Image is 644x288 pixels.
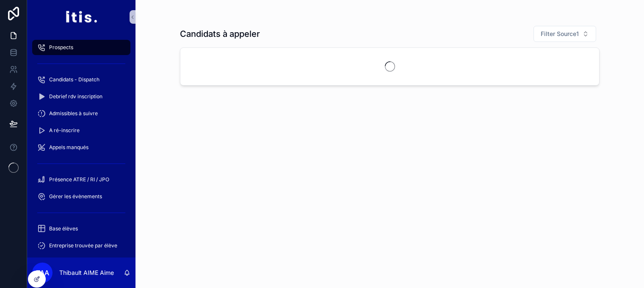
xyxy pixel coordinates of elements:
a: Candidats - Dispatch [32,72,130,87]
button: Select Button [533,26,596,42]
a: Base élèves [32,221,130,236]
a: A ré-inscrire [32,123,130,138]
span: Gérer les évènements [49,193,102,200]
span: Présence ATRE / RI / JPO [49,176,109,183]
span: TAA [36,268,49,278]
span: Candidats - Dispatch [49,76,100,83]
a: Debrief rdv inscription [32,89,130,104]
div: scrollable content [27,34,135,258]
p: Thibault AIME Aime [59,269,114,277]
a: Entreprise trouvée par élève [32,238,130,253]
span: Prospects [49,44,73,51]
span: A ré-inscrire [49,127,80,134]
a: Gérer les évènements [32,189,130,204]
span: Entreprise trouvée par élève [49,242,117,249]
a: Admissibles à suivre [32,106,130,121]
a: Appels manqués [32,140,130,155]
span: Appels manqués [49,144,88,151]
a: Présence ATRE / RI / JPO [32,172,130,187]
span: Admissibles à suivre [49,110,98,117]
span: Debrief rdv inscription [49,93,102,100]
a: Prospects [32,40,130,55]
span: Filter Source1 [541,30,579,38]
h1: Candidats à appeler [180,28,260,40]
img: App logo [65,10,97,24]
span: Base élèves [49,225,78,232]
